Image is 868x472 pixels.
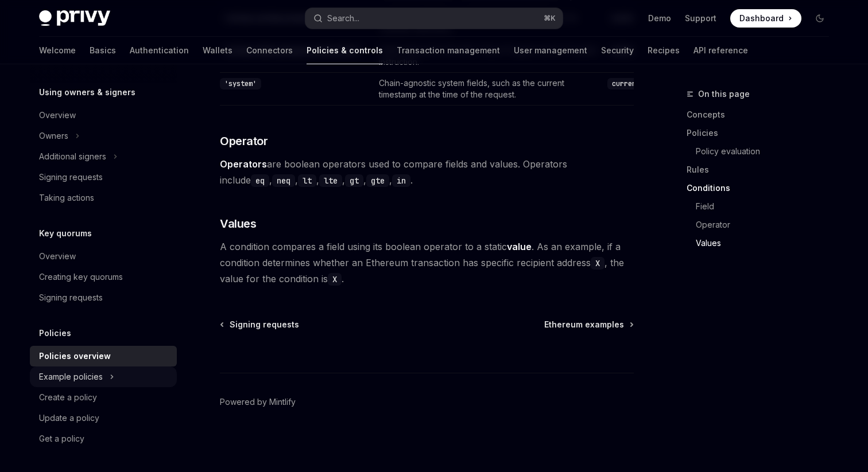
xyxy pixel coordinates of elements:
button: Toggle Additional signers section [30,146,177,167]
strong: value [507,241,532,252]
a: Create a policy [30,387,177,408]
td: Chain-agnostic system fields, such as the current timestamp at the time of the request. [374,73,603,106]
span: Signing requests [230,319,299,330]
div: Get a policy [39,432,84,446]
div: Overview [39,108,76,122]
a: Values [687,234,838,252]
a: Powered by Mintlify [220,396,296,408]
span: ⌘ K [544,14,556,23]
a: Signing requests [221,319,299,330]
a: Taking actions [30,188,177,208]
h5: Policies [39,326,71,340]
div: Owners [39,129,68,143]
code: X [328,273,342,286]
a: User management [514,37,587,64]
button: Toggle dark mode [811,9,829,28]
span: Values [220,216,256,232]
button: Toggle Owners section [30,126,177,146]
img: dark logo [39,10,110,26]
a: Signing requests [30,287,177,308]
a: Wallets [203,37,232,64]
div: Additional signers [39,150,106,163]
a: Overview [30,246,177,267]
strong: Operators [220,158,267,170]
div: Overview [39,249,76,263]
a: Transaction management [397,37,500,64]
a: Creating key quorums [30,267,177,287]
span: Dashboard [739,13,784,24]
code: neq [272,174,295,187]
a: Get a policy [30,428,177,449]
h5: Using owners & signers [39,85,135,99]
span: A condition compares a field using its boolean operator to a static . As an example, if a conditi... [220,239,634,287]
a: API reference [693,37,748,64]
a: Rules [687,161,838,179]
button: Toggle Example policies section [30,366,177,387]
a: Policy evaluation [687,142,838,161]
a: Concepts [687,106,838,124]
span: On this page [698,87,750,101]
a: Recipes [648,37,680,64]
a: Signing requests [30,167,177,188]
code: eq [251,174,269,187]
code: gt [345,174,363,187]
code: in [392,174,410,187]
a: Update a policy [30,408,177,428]
span: Ethereum examples [544,319,624,330]
div: Policies overview [39,349,111,363]
code: lte [319,174,342,187]
a: Support [685,13,716,24]
div: Example policies [39,370,103,384]
a: Policies overview [30,346,177,366]
code: current_unix_timestamp [607,78,705,89]
a: Policies [687,124,838,142]
a: Demo [648,13,671,24]
div: Search... [327,11,359,25]
code: lt [298,174,316,187]
div: Taking actions [39,191,94,205]
div: Signing requests [39,170,103,184]
a: Basics [90,37,116,64]
a: Field [687,197,838,216]
a: Conditions [687,179,838,197]
span: Operator [220,133,268,149]
div: Create a policy [39,391,97,404]
div: Update a policy [39,411,99,425]
a: Authentication [130,37,189,64]
a: Policies & controls [307,37,383,64]
a: Overview [30,105,177,126]
code: 'system' [220,78,261,89]
a: Connectors [246,37,293,64]
span: are boolean operators used to compare fields and values. Operators include , , , , , , . [220,156,634,188]
code: X [591,257,604,270]
div: Signing requests [39,291,103,305]
a: Welcome [39,37,76,64]
code: gte [366,174,389,187]
a: Security [601,37,634,64]
button: Open search [305,8,563,29]
a: Dashboard [730,9,801,28]
a: Ethereum examples [544,319,633,330]
div: Creating key quorums [39,270,123,284]
h5: Key quorums [39,227,92,240]
a: Operator [687,216,838,234]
